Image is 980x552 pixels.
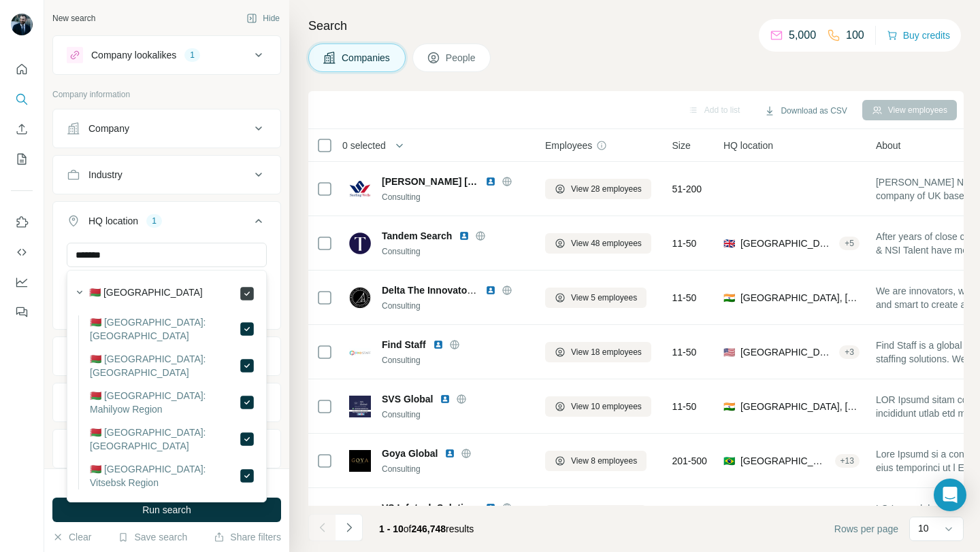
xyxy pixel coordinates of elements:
div: Industry [88,168,122,182]
button: HQ location1 [53,205,280,243]
button: Buy credits [887,26,950,45]
span: View 5 employees [571,292,637,304]
span: HQ location [723,139,773,152]
button: Run search [52,498,281,522]
span: SVS Global [382,392,433,406]
div: + 5 [839,237,860,249]
span: View 28 employees [571,183,642,195]
button: Navigate to next page [336,514,363,541]
button: Industry [53,158,280,191]
span: [GEOGRAPHIC_DATA], [GEOGRAPHIC_DATA] [740,291,860,305]
button: Annual revenue ($) [53,340,280,373]
button: Save search [118,530,187,544]
span: Run search [142,503,191,517]
button: Search [11,87,33,111]
span: 🇮🇳 [723,291,735,305]
span: VS Infotech Solutions [382,502,480,513]
img: Logo of Delta The Innovators® [349,287,371,309]
img: LinkedIn logo [459,230,470,241]
div: Company lookalikes [91,48,176,62]
span: View 8 employees [571,455,637,467]
button: View 5 employees [545,288,647,308]
button: Quick start [11,57,33,82]
div: Consulting [382,354,529,366]
label: 🇧🇾 [GEOGRAPHIC_DATA]: [GEOGRAPHIC_DATA] [90,352,239,379]
div: Consulting [382,245,529,258]
button: View 48 employees [545,233,651,254]
img: LinkedIn logo [485,285,496,296]
span: Rows per page [834,522,898,536]
p: Company information [52,88,281,101]
span: [GEOGRAPHIC_DATA], [US_STATE] [740,345,834,359]
span: 201-500 [672,454,707,468]
div: Open Intercom Messenger [934,479,966,511]
label: 🇧🇾 [GEOGRAPHIC_DATA]: [GEOGRAPHIC_DATA] [90,426,239,453]
span: [GEOGRAPHIC_DATA], [GEOGRAPHIC_DATA] [740,400,860,413]
span: Size [672,139,691,152]
span: View 10 employees [571,400,642,413]
p: 100 [846,27,864,44]
button: Dashboard [11,270,33,294]
button: Hide [237,8,289,29]
div: + 13 [835,455,860,467]
img: Avatar [11,14,33,35]
img: LinkedIn logo [485,502,496,513]
button: Use Surfe API [11,240,33,264]
img: Logo of Goya Global [349,450,371,472]
button: Company [53,112,280,145]
span: 11-50 [672,345,697,359]
button: Use Surfe on LinkedIn [11,210,33,235]
img: Logo of Tandem Search [349,232,371,254]
img: LinkedIn logo [433,339,444,350]
span: 11-50 [672,291,697,305]
span: 11-50 [672,237,697,250]
label: 🇧🇾 [GEOGRAPHIC_DATA] [89,286,203,302]
span: 0 selected [342,139,386,152]
span: View 48 employees [571,237,642,249]
div: New search [52,12,95,24]
span: of [404,523,412,534]
button: Enrich CSV [11,117,33,141]
button: Employees (size) [53,386,280,419]
span: 🇮🇳 [723,400,735,413]
img: Logo of Sterling Wells Nepal [349,178,371,200]
div: Consulting [382,463,529,475]
img: Logo of VS Infotech Solutions [349,504,371,526]
div: Company [88,122,129,135]
span: [PERSON_NAME] [GEOGRAPHIC_DATA] [382,175,478,188]
div: HQ location [88,214,138,228]
img: LinkedIn logo [444,448,455,459]
span: Delta The Innovators® [382,285,483,296]
button: Clear [52,530,91,544]
button: Technologies [53,432,280,465]
span: People [446,51,477,65]
button: Download as CSV [755,101,856,121]
span: [GEOGRAPHIC_DATA], [GEOGRAPHIC_DATA] [740,454,830,468]
span: Find Staff [382,338,426,351]
button: View 2 employees [545,505,647,525]
span: 1 - 10 [379,523,404,534]
span: About [876,139,901,152]
span: View 18 employees [571,346,642,358]
button: View 28 employees [545,179,651,199]
p: 5,000 [789,27,816,44]
span: Goya Global [382,447,438,460]
div: 1 [146,215,162,227]
span: Employees [545,139,592,152]
p: 10 [918,521,929,535]
h4: Search [308,16,964,35]
button: Company lookalikes1 [53,39,280,71]
label: 🇧🇾 [GEOGRAPHIC_DATA]: Vitsebsk Region [90,462,239,489]
div: Consulting [382,409,529,421]
span: 11-50 [672,400,697,413]
button: View 10 employees [545,396,651,417]
span: 🇬🇧 [723,237,735,250]
button: Feedback [11,300,33,324]
img: Logo of Find Staff [349,341,371,363]
label: 🇧🇾 [GEOGRAPHIC_DATA]: Mahilyow Region [90,389,239,416]
label: 🇧🇾 [GEOGRAPHIC_DATA]: [GEOGRAPHIC_DATA] [90,315,239,343]
span: 51-200 [672,182,702,196]
button: View 8 employees [545,451,647,471]
button: Share filters [214,530,281,544]
span: results [379,523,474,534]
